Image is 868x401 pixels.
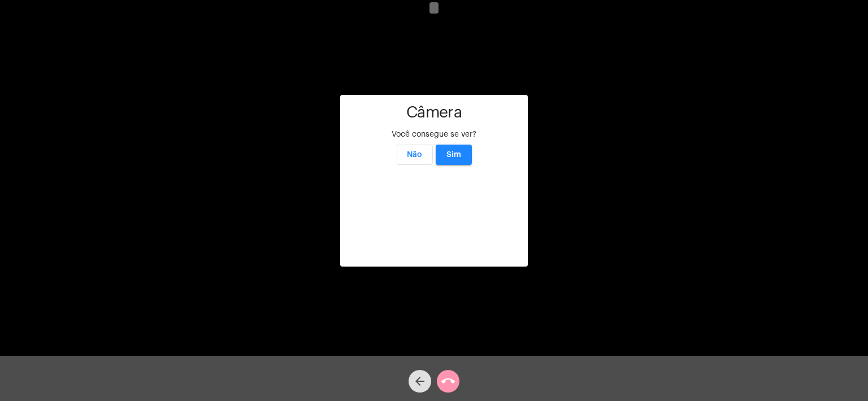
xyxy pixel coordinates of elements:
mat-icon: arrow_back [413,374,427,388]
span: Não [407,151,422,159]
button: Sim [436,145,472,165]
span: Você consegue se ver? [392,130,476,138]
mat-icon: call_end [441,374,455,388]
h1: Câmera [349,104,519,121]
button: Não [397,145,433,165]
span: Sim [446,151,461,159]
